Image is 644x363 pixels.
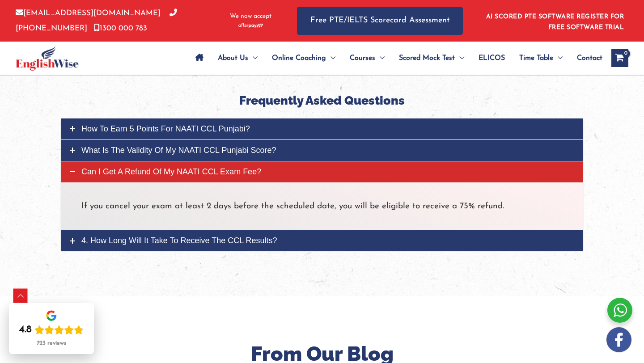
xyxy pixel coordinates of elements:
span: Can I get a refund of my NAATI CCL exam fee? [81,167,261,176]
img: Afterpay-Logo [238,23,263,28]
span: About Us [218,42,248,74]
span: 4. How long will it take to receive the CCL results? [81,236,277,245]
span: Online Coaching [272,42,326,74]
img: white-facebook.png [606,327,631,352]
span: What is the validity of my NAATI CCL Punjabi score? [81,146,276,155]
a: ELICOS [471,42,512,74]
a: [PHONE_NUMBER] [16,9,177,32]
a: 4. How long will it take to receive the CCL results? [61,230,583,251]
span: Scored Mock Test [399,42,455,74]
a: CoursesMenu Toggle [343,42,392,74]
a: [EMAIL_ADDRESS][DOMAIN_NAME] [16,9,161,17]
span: Menu Toggle [553,42,563,74]
a: View Shopping Cart, empty [611,49,628,67]
aside: Header Widget 1 [481,6,628,35]
span: Menu Toggle [248,42,258,74]
a: Can I get a refund of my NAATI CCL exam fee? [61,161,583,182]
p: If you cancel your exam at least 2 days before the scheduled date, you will be eligible to receiv... [81,199,563,214]
img: cropped-ew-logo [16,46,79,71]
a: 1300 000 783 [94,25,147,32]
span: Menu Toggle [375,42,385,74]
span: Courses [350,42,375,74]
a: What is the validity of my NAATI CCL Punjabi score? [61,140,583,161]
a: How to earn 5 points for NAATI CCL Punjabi? [61,118,583,139]
span: Time Table [519,42,553,74]
a: Scored Mock TestMenu Toggle [392,42,471,74]
span: Contact [577,42,602,74]
h4: Frequently Asked Questions [67,93,577,108]
a: Time TableMenu Toggle [512,42,570,74]
nav: Site Navigation: Main Menu [188,42,602,74]
a: AI SCORED PTE SOFTWARE REGISTER FOR FREE SOFTWARE TRIAL [486,13,624,31]
div: 4.8 [19,324,32,336]
a: Free PTE/IELTS Scorecard Assessment [297,7,463,35]
div: 723 reviews [37,340,66,347]
a: About UsMenu Toggle [211,42,265,74]
div: Rating: 4.8 out of 5 [19,324,84,336]
span: ELICOS [479,42,505,74]
a: Contact [570,42,602,74]
span: We now accept [230,12,271,21]
span: Menu Toggle [455,42,464,74]
a: Online CoachingMenu Toggle [265,42,343,74]
span: Menu Toggle [326,42,335,74]
span: How to earn 5 points for NAATI CCL Punjabi? [81,124,250,133]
